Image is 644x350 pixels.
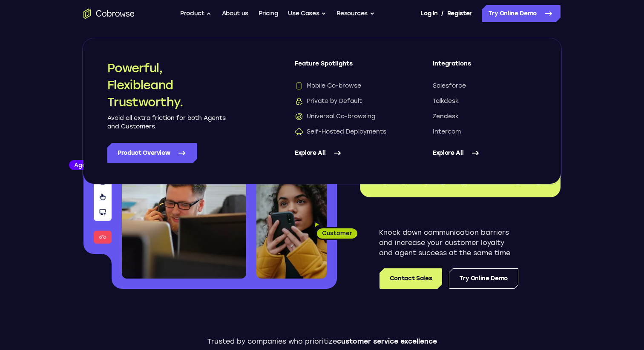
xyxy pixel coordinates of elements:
[256,178,327,279] img: A customer holding their phone
[433,60,537,75] span: Integrations
[433,82,466,90] span: Salesforce
[295,143,399,163] a: Explore All
[83,9,135,19] a: Go to the home page
[107,60,227,111] h2: Powerful, Flexible and Trustworthy.
[295,112,399,121] a: Universal Co-browsingUniversal Co-browsing
[433,143,537,163] a: Explore All
[336,5,375,22] button: Resources
[259,5,278,22] a: Pricing
[433,112,537,121] a: Zendesk
[433,128,537,136] a: Intercom
[295,112,375,121] span: Universal Co-browsing
[295,97,303,105] img: Private by Default
[337,337,437,345] span: customer service excellence
[295,112,303,121] img: Universal Co-browsing
[433,112,459,121] span: Zendesk
[295,60,399,75] span: Feature Spotlights
[295,128,399,136] a: Self-Hosted DeploymentsSelf-Hosted Deployments
[447,5,472,22] a: Register
[295,128,303,136] img: Self-Hosted Deployments
[295,82,361,90] span: Mobile Co-browse
[433,97,537,105] a: Talkdesk
[433,128,461,136] span: Intercom
[420,5,437,22] a: Log In
[180,5,212,22] button: Product
[222,5,248,22] a: About us
[295,97,362,105] span: Private by Default
[379,228,518,258] p: Knock down communication barriers and increase your customer loyalty and agent success at the sam...
[288,5,326,22] button: Use Cases
[449,268,518,289] a: Try Online Demo
[433,82,537,90] a: Salesforce
[295,82,399,90] a: Mobile Co-browseMobile Co-browse
[295,128,386,136] span: Self-Hosted Deployments
[295,82,303,90] img: Mobile Co-browse
[107,143,197,163] a: Product Overview
[482,5,561,22] a: Try Online Demo
[295,97,399,105] a: Private by DefaultPrivate by Default
[441,9,444,19] span: /
[107,114,227,131] p: Avoid all extra friction for both Agents and Customers.
[379,268,442,289] a: Contact Sales
[122,127,246,279] img: A customer support agent talking on the phone
[433,97,459,105] span: Talkdesk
